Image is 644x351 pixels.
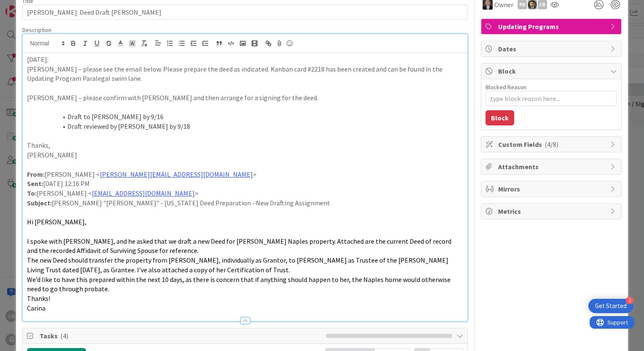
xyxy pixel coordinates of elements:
span: Metrics [498,206,606,216]
span: ( 4/8 ) [545,140,558,149]
span: Attachments [498,162,606,172]
p: Thanks, [27,141,463,150]
li: Draft reviewed by [PERSON_NAME] by 9/18 [37,122,463,131]
p: [PERSON_NAME] < > [27,189,463,198]
span: Carina [27,304,46,312]
span: Block [498,66,606,76]
strong: To: [27,189,37,197]
span: Hi [PERSON_NAME], [27,218,86,226]
p: [PERSON_NAME] "[PERSON_NAME]" - [US_STATE] Deed Preparation - New Drafting Assignment [27,198,463,208]
p: [PERSON_NAME] < > [27,170,463,179]
span: ( 4 ) [60,332,68,340]
span: Custom Fields [498,139,606,149]
strong: Subject: [27,199,52,207]
p: [DATE] 12:16 PM [27,179,463,189]
li: Draft to [PERSON_NAME] by 9/16 [37,112,463,122]
span: Tasks [40,331,322,341]
span: Support [18,1,38,11]
p: [PERSON_NAME] – please confirm with [PERSON_NAME] and then arrange for a signing for the deed. [27,93,463,103]
button: Block [486,110,514,125]
label: Blocked Reason [486,83,526,91]
p: [PERSON_NAME] [27,150,463,160]
span: We’d like to have this prepared within the next 10 days, as there is concern that if anything sho... [27,275,452,293]
strong: Sent: [27,179,43,188]
span: Mirrors [498,184,606,194]
p: [PERSON_NAME] – please see the email below. Please prepare the deed as indicated. Kanban card #22... [27,64,463,83]
span: Updating Programs [498,21,606,32]
span: The new Deed should transfer the property from [PERSON_NAME], individually as Grantor, to [PERSON... [27,256,450,274]
input: type card name here... [22,5,468,20]
div: Open Get Started checklist, remaining modules: 2 [588,299,633,313]
div: Get Started [595,302,627,310]
a: [EMAIL_ADDRESS][DOMAIN_NAME] [92,189,195,197]
span: Dates [498,44,606,54]
strong: From: [27,170,45,178]
div: 2 [626,297,633,304]
span: I spoke with [PERSON_NAME], and he asked that we draft a new Deed for [PERSON_NAME] Naples proper... [27,237,453,255]
span: Description [22,26,51,34]
span: Thanks! [27,294,50,303]
a: [PERSON_NAME][EMAIL_ADDRESS][DOMAIN_NAME] [100,170,253,178]
p: [DATE]: [27,55,463,64]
